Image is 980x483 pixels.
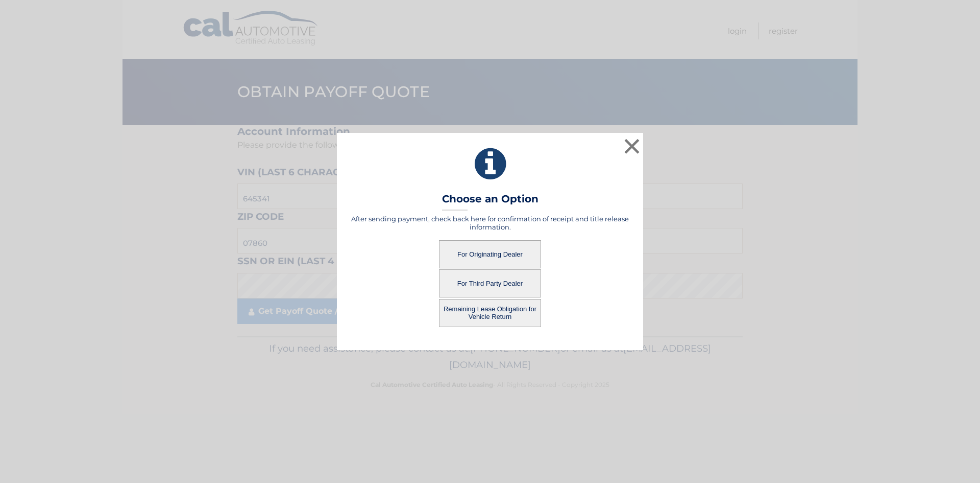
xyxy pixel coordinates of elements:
[622,136,642,156] button: ×
[439,269,541,297] button: For Third Party Dealer
[439,299,541,327] button: Remaining Lease Obligation for Vehicle Return
[439,240,541,268] button: For Originating Dealer
[442,193,538,211] h3: Choose an Option
[350,215,630,231] h5: After sending payment, check back here for confirmation of receipt and title release information.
